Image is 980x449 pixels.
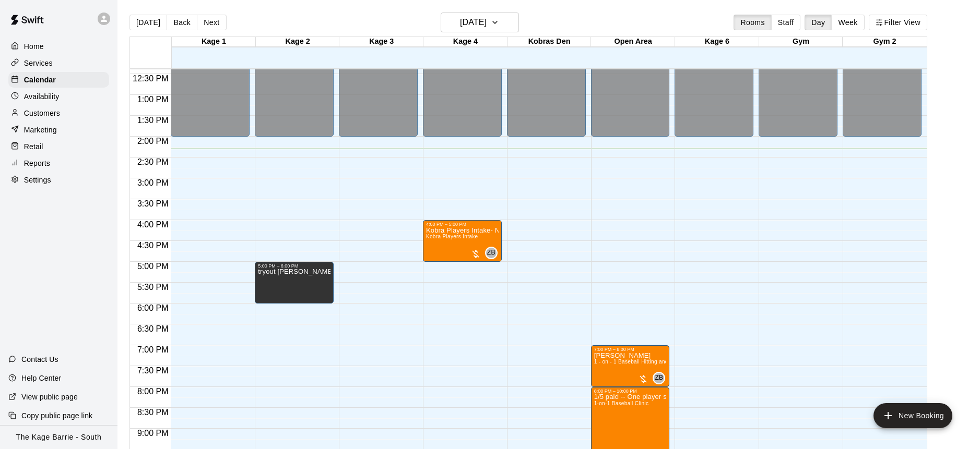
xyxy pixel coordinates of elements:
[135,345,171,354] span: 7:00 PM
[24,175,51,185] p: Settings
[135,137,171,145] span: 2:00 PM
[16,432,102,443] p: The Kage Barrie - South
[21,392,78,402] p: View public page
[135,429,171,438] span: 9:00 PM
[423,37,507,47] div: Kage 4
[258,263,330,269] div: 5:00 PM – 6:00 PM
[24,41,44,52] p: Home
[24,58,53,68] p: Services
[734,15,771,30] button: Rooms
[594,389,667,394] div: 8:00 PM – 10:00 PM
[843,37,927,47] div: Gym 2
[135,283,171,292] span: 5:30 PM
[135,178,171,187] span: 3:00 PM
[135,116,171,125] span: 1:30 PM
[8,55,109,71] a: Services
[135,366,171,375] span: 7:30 PM
[129,15,167,30] button: [DATE]
[594,347,667,352] div: 7:00 PM – 8:00 PM
[135,408,171,417] span: 8:30 PM
[831,15,864,30] button: Week
[423,220,502,262] div: 4:00 PM – 5:00 PM: Kobra Players Intake- No charge
[130,74,171,83] span: 12:30 PM
[135,95,171,104] span: 1:00 PM
[167,15,197,30] button: Back
[657,372,665,384] span: Zach Biery
[21,354,58,365] p: Contact Us
[8,39,109,54] a: Home
[594,359,705,365] span: 1 - on - 1 Baseball Hitting and Pitching Clinic
[426,222,499,227] div: 4:00 PM – 5:00 PM
[759,37,843,47] div: Gym
[24,158,50,168] p: Reports
[135,262,171,271] span: 5:00 PM
[8,155,109,171] a: Reports
[135,220,171,229] span: 4:00 PM
[655,373,663,383] span: ZB
[8,122,109,138] a: Marketing
[255,262,334,304] div: 5:00 PM – 6:00 PM: tryout Finley Buchanan 15u black
[256,37,340,47] div: Kage 2
[24,75,56,85] p: Calendar
[197,15,226,30] button: Next
[135,304,171,312] span: 6:00 PM
[135,199,171,208] span: 3:30 PM
[675,37,759,47] div: Kage 6
[487,248,495,258] span: ZB
[426,234,478,239] span: Kobra Players Intake
[339,37,423,47] div: Kage 3
[8,139,109,154] a: Retail
[507,37,592,47] div: Kobras Den
[771,15,801,30] button: Staff
[135,387,171,396] span: 8:00 PM
[21,410,92,421] p: Copy public page link
[8,89,109,104] a: Availability
[135,324,171,333] span: 6:30 PM
[8,72,109,88] a: Calendar
[594,401,649,406] span: 1-on-1 Baseball Clinic
[873,403,952,428] button: add
[135,241,171,250] span: 4:30 PM
[591,345,670,387] div: 7:00 PM – 8:00 PM: Kelly Bonhomme
[21,373,61,383] p: Help Center
[8,172,109,188] a: Settings
[24,125,57,135] p: Marketing
[805,15,832,30] button: Day
[653,372,665,384] div: Zach Biery
[24,141,43,152] p: Retail
[460,15,487,30] h6: [DATE]
[441,13,519,32] button: [DATE]
[869,15,927,30] button: Filter View
[489,247,498,259] span: Zach Biery
[24,108,60,118] p: Customers
[24,91,60,102] p: Availability
[8,105,109,121] a: Customers
[172,37,256,47] div: Kage 1
[485,247,498,259] div: Zach Biery
[135,157,171,166] span: 2:30 PM
[591,37,675,47] div: Open Area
